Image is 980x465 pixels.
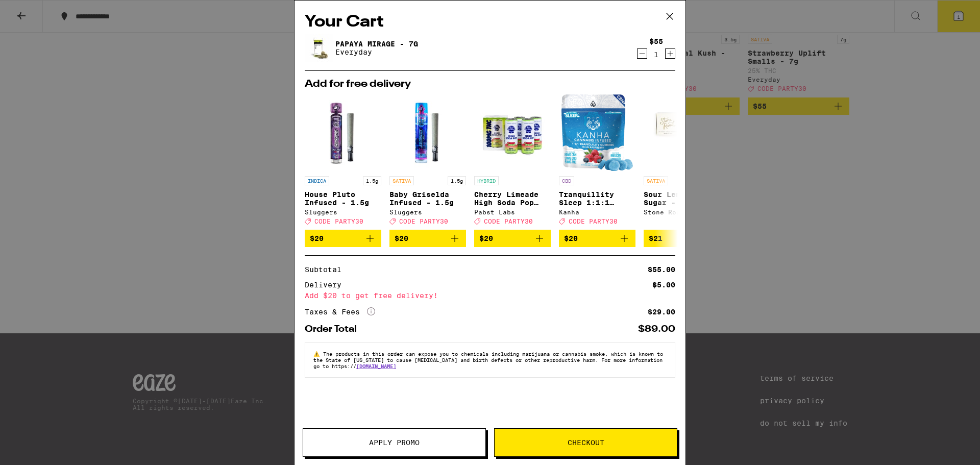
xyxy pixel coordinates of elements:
p: Sour Lemon Haze Sugar - 1g [644,190,720,207]
span: $21 [649,234,663,242]
div: Sluggers [305,209,381,215]
span: The products in this order can expose you to chemicals including marijuana or cannabis smoke, whi... [313,351,663,369]
button: Add to bag [389,230,466,247]
a: Open page for Tranquillity Sleep 1:1:1 CBN:CBG Gummies from Kanha [559,94,635,230]
p: 1.5g [363,176,381,185]
button: Increment [665,48,675,59]
span: ⚠️ [313,351,323,357]
span: CODE PARTY30 [314,218,363,225]
p: 1.5g [448,176,466,185]
span: CODE PARTY30 [399,218,448,225]
p: CBD [559,176,574,185]
div: Kanha [559,209,635,215]
span: $20 [479,234,493,242]
img: Stone Road - Sour Lemon Haze Sugar - 1g [644,94,720,171]
h2: Your Cart [305,11,675,34]
p: Cherry Limeade High Soda Pop 25mg - 4 Pack [474,190,551,207]
button: Add to bag [559,230,635,247]
a: Open page for House Pluto Infused - 1.5g from Sluggers [305,94,381,230]
div: Order Total [305,325,364,334]
img: Sluggers - House Pluto Infused - 1.5g [305,94,381,171]
a: Open page for Cherry Limeade High Soda Pop 25mg - 4 Pack from Pabst Labs [474,94,551,230]
div: Taxes & Fees [305,307,375,316]
button: Add to bag [474,230,551,247]
div: $55 [649,37,663,45]
div: Pabst Labs [474,209,551,215]
span: $20 [310,234,324,242]
p: House Pluto Infused - 1.5g [305,190,381,207]
button: Add to bag [305,230,381,247]
span: Hi. Need any help? [6,7,73,15]
span: $20 [395,234,408,242]
div: Add $20 to get free delivery! [305,292,675,299]
img: Pabst Labs - Cherry Limeade High Soda Pop 25mg - 4 Pack [474,94,551,171]
div: $55.00 [648,266,675,273]
button: Add to bag [644,230,720,247]
a: Open page for Sour Lemon Haze Sugar - 1g from Stone Road [644,94,720,230]
p: SATIVA [644,176,668,185]
p: HYBRID [474,176,499,185]
div: Subtotal [305,266,349,273]
div: $29.00 [648,308,675,315]
p: Tranquillity Sleep 1:1:1 CBN:CBG Gummies [559,190,635,207]
span: $20 [564,234,578,242]
div: Sluggers [389,209,466,215]
a: Papaya Mirage - 7g [335,40,418,48]
span: Checkout [568,439,604,446]
div: $89.00 [638,325,675,334]
div: $5.00 [652,281,675,288]
img: Sluggers - Baby Griselda Infused - 1.5g [389,94,466,171]
div: Stone Road [644,209,720,215]
button: Apply Promo [303,428,486,457]
img: Kanha - Tranquillity Sleep 1:1:1 CBN:CBG Gummies [561,94,633,171]
p: Baby Griselda Infused - 1.5g [389,190,466,207]
span: Apply Promo [369,439,420,446]
p: Everyday [335,48,418,56]
div: 1 [649,51,663,59]
div: Delivery [305,281,349,288]
a: Open page for Baby Griselda Infused - 1.5g from Sluggers [389,94,466,230]
h2: Add for free delivery [305,79,675,89]
img: Papaya Mirage - 7g [305,34,333,62]
p: SATIVA [389,176,414,185]
span: CODE PARTY30 [484,218,533,225]
a: [DOMAIN_NAME] [356,363,396,369]
button: Decrement [637,48,647,59]
span: CODE PARTY30 [569,218,618,225]
button: Checkout [494,428,677,457]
